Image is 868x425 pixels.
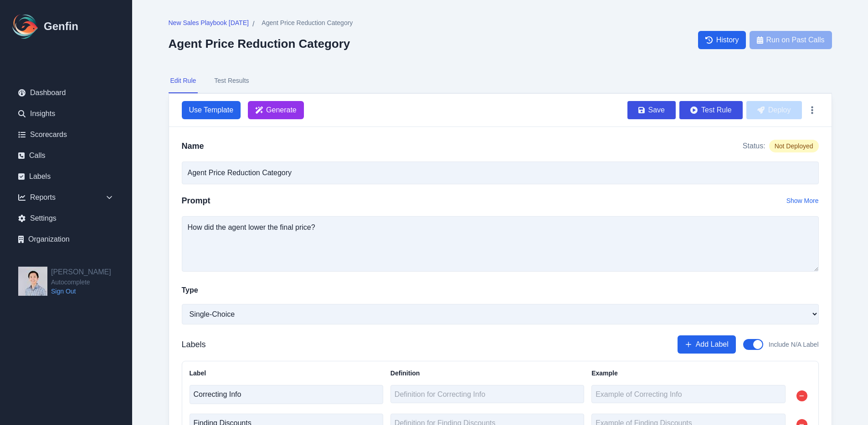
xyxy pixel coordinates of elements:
button: Use Template [182,101,241,119]
button: Save [627,101,676,119]
input: Label [190,385,383,404]
button: Edit Rule [169,69,198,93]
h2: [PERSON_NAME] [51,267,111,278]
img: Jeffrey Pang [18,267,47,296]
a: Organization [11,230,121,248]
h2: Agent Price Reduction Category [169,37,353,51]
h2: Prompt [182,194,211,207]
a: Sign Out [51,287,111,296]
span: Include N/A Label [769,340,819,349]
div: Reports [11,188,121,207]
a: History [698,31,746,49]
button: Show More [786,196,819,205]
button: Test Rule [679,101,743,119]
div: Example [591,369,785,378]
button: Test Results [212,69,251,93]
a: Dashboard [11,84,121,102]
button: Run on Past Calls [750,31,832,49]
a: Settings [11,209,121,228]
h3: Labels [182,338,206,351]
img: Logo [11,12,40,41]
span: / [252,19,254,30]
a: Insights [11,105,121,123]
input: Write your rule name here [182,162,819,184]
textarea: How did the agent lower the final price? [182,216,819,272]
div: Definition [390,369,584,378]
span: Agent Price Reduction Category [262,18,353,27]
span: New Sales Playbook [DATE] [169,18,249,27]
button: Deploy [746,101,802,119]
h2: Name [182,140,204,152]
span: Not Deployed [769,140,819,152]
span: Run on Past Calls [766,35,824,46]
button: Generate [248,101,304,119]
a: Calls [11,147,121,165]
span: Generate [266,105,297,116]
div: Label [190,369,383,378]
span: Autocomplete [51,278,111,287]
a: Scorecards [11,126,121,144]
a: New Sales Playbook [DATE] [169,18,249,30]
h1: Genfin [44,19,78,34]
span: History [716,35,739,46]
a: Labels [11,167,121,186]
button: Add Label [678,335,736,354]
label: Type [182,285,198,296]
span: Status: [743,141,765,152]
